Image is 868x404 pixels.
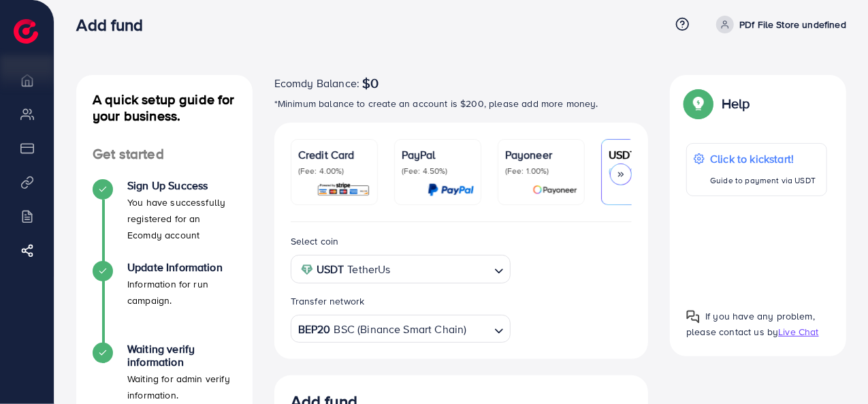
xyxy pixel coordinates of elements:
[362,75,379,91] span: $0
[291,234,339,248] label: Select coin
[317,260,344,279] strong: USDT
[395,259,489,280] input: Search for option
[686,309,815,339] span: If you have any problem, please contact us by
[505,146,577,163] p: Payoneer
[76,146,253,163] h4: Get started
[291,294,365,308] label: Transfer network
[710,151,816,167] p: Click to kickstart!
[722,95,750,112] p: Help
[532,182,577,198] img: card
[274,75,359,91] span: Ecomdy Balance:
[127,261,236,274] h4: Update Information
[274,95,649,112] p: *Minimum balance to create an account is $200, please add more money.
[468,319,489,340] input: Search for option
[298,146,370,163] p: Credit Card
[739,16,846,33] p: PDf File Store undefined
[301,264,313,276] img: coin
[609,166,681,176] p: (Fee: 0.00%)
[505,166,577,176] p: (Fee: 1.00%)
[127,343,236,369] h4: Waiting verify information
[686,310,700,324] img: Popup guide
[711,16,846,33] a: PDf File Store undefined
[298,320,331,339] strong: BEP20
[127,276,236,309] p: Information for run campaign.
[778,325,818,339] span: Live Chat
[810,343,858,394] iframe: Chat
[291,315,511,343] div: Search for option
[76,179,253,261] li: Sign Up Success
[402,166,474,176] p: (Fee: 4.50%)
[428,182,474,198] img: card
[710,172,816,189] p: Guide to payment via USDT
[686,91,711,116] img: Popup guide
[76,91,253,124] h4: A quick setup guide for your business.
[317,182,370,198] img: card
[127,194,236,243] p: You have successfully registered for an Ecomdy account
[291,255,511,283] div: Search for option
[127,179,236,192] h4: Sign Up Success
[76,15,154,35] h3: Add fund
[334,320,467,339] span: BSC (Binance Smart Chain)
[347,260,390,279] span: TetherUs
[76,261,253,343] li: Update Information
[609,146,681,163] p: USDT
[298,166,370,176] p: (Fee: 4.00%)
[127,371,236,403] p: Waiting for admin verify information.
[14,19,38,44] img: logo
[402,146,474,163] p: PayPal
